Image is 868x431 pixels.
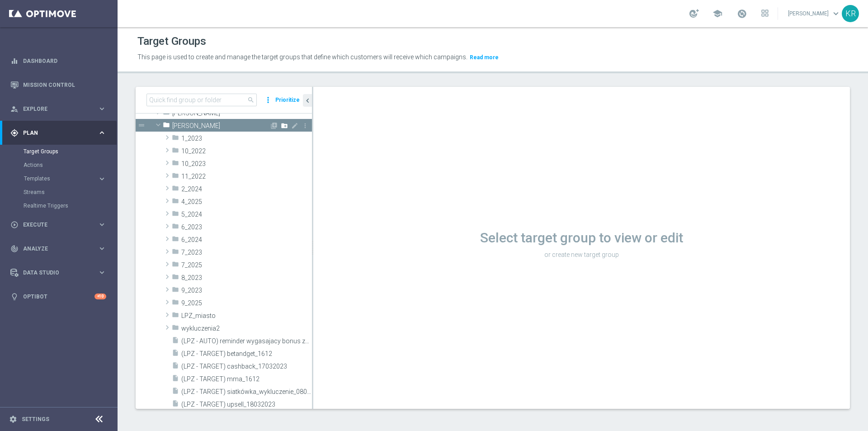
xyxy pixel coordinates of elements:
i: insert_drive_file [172,336,179,347]
span: Kamil R. [172,122,269,130]
span: 5_2024 [181,211,312,218]
a: Settings [22,417,49,422]
i: folder [172,298,179,309]
i: insert_drive_file [172,374,179,385]
span: (LPZ - AUTO) reminder wygasajacy bonus za 3 dni [181,337,312,345]
i: folder [172,260,179,271]
span: 7_2023 [181,249,312,256]
p: or create new target group [313,251,850,259]
span: 4_2025 [181,198,312,206]
i: insert_drive_file [172,349,179,360]
a: Optibot [23,284,94,308]
i: folder [172,235,179,246]
button: gps_fixed Plan keyboard_arrow_right [10,129,107,137]
a: Dashboard [23,49,106,73]
div: Templates [24,172,117,185]
i: folder [172,185,179,195]
i: folder [172,147,179,157]
span: Templates [24,176,89,181]
span: keyboard_arrow_down [831,9,841,19]
div: Mission Control [10,81,107,89]
span: (LPZ - TARGET) cashback_17032023 [181,363,312,370]
button: person_search Explore keyboard_arrow_right [10,105,107,113]
a: Streams [24,189,94,196]
h1: Target Groups [137,35,206,48]
span: Analyze [23,246,98,251]
button: lightbulb Optibot +10 [10,293,107,300]
i: track_changes [10,245,19,253]
i: keyboard_arrow_right [98,220,106,229]
span: search [247,96,255,104]
div: Realtime Triggers [24,199,117,213]
span: (LPZ - TARGET) mma_1612 [181,375,312,383]
button: play_circle_outline Execute keyboard_arrow_right [10,221,107,228]
span: wykluczenia2 [181,325,312,332]
div: Templates [24,176,98,181]
i: lightbulb [10,293,19,301]
i: insert_drive_file [172,387,179,398]
i: keyboard_arrow_right [98,175,106,183]
span: (LPZ - TARGET) upsell_18032023 [181,401,312,408]
a: Mission Control [23,73,106,97]
i: folder [172,286,179,296]
i: keyboard_arrow_right [98,244,106,253]
div: Streams [24,185,117,199]
div: KR [842,5,859,22]
span: 7_2025 [181,261,312,269]
i: keyboard_arrow_right [98,104,106,113]
span: LPZ_miasto [181,312,312,320]
button: Templates keyboard_arrow_right [24,175,107,182]
span: 10_2023 [181,160,312,168]
span: (LPZ - TARGET) siatk&#xF3;wka_wykluczenie_08072023 [181,388,312,396]
a: [PERSON_NAME]keyboard_arrow_down [787,7,842,20]
i: keyboard_arrow_right [98,268,106,277]
i: play_circle_outline [10,221,19,229]
span: This page is used to create and manage the target groups that define which customers will receive... [137,53,467,61]
button: equalizer Dashboard [10,57,107,65]
i: equalizer [10,57,19,65]
i: more_vert [302,122,309,129]
i: folder [172,248,179,258]
div: Target Groups [24,145,117,158]
div: Actions [24,158,117,172]
a: Actions [24,161,94,169]
button: Data Studio keyboard_arrow_right [10,269,107,276]
div: +10 [94,294,106,299]
div: Mission Control [10,73,106,97]
a: Target Groups [24,148,94,155]
button: chevron_left [303,94,312,107]
div: Optibot [10,284,106,308]
div: Explore [10,105,98,113]
a: Realtime Triggers [24,202,94,209]
span: Data Studio [23,270,98,275]
i: Add Target group [270,122,278,129]
div: Execute [10,221,98,229]
button: Read more [469,52,500,62]
button: track_changes Analyze keyboard_arrow_right [10,245,107,252]
div: Plan [10,129,98,137]
i: folder [172,197,179,208]
i: folder [172,159,179,170]
i: Rename Folder [291,122,298,129]
h1: Select target group to view or edit [313,230,850,246]
span: Plan [23,130,98,136]
span: 1_2023 [181,135,312,142]
i: folder [172,134,179,144]
i: gps_fixed [10,129,19,137]
i: person_search [10,105,19,113]
span: (LPZ - TARGET) betandget_1612 [181,350,312,358]
span: 8_2023 [181,274,312,282]
div: Data Studio [10,269,98,277]
i: folder [172,273,179,284]
span: school [712,9,722,19]
i: folder [172,324,179,334]
i: folder [163,121,170,132]
span: 6_2024 [181,236,312,244]
span: 9_2023 [181,287,312,294]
